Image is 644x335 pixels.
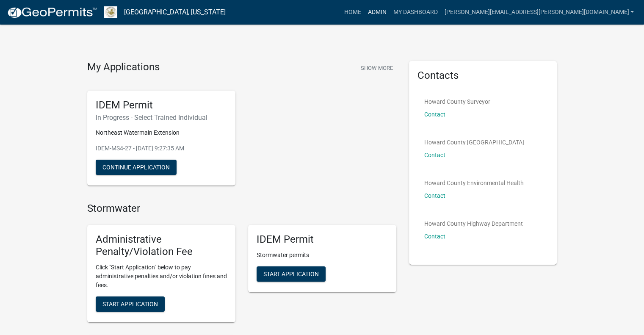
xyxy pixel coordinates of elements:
img: Howard County, Indiana [104,6,117,18]
h5: IDEM Permit [257,233,388,246]
p: Howard County Environmental Health [424,180,524,186]
a: Home [340,4,364,20]
h4: My Applications [87,61,160,74]
p: IDEM-MS4-27 - [DATE] 9:27:35 AM [96,144,227,153]
p: Stormwater permits [257,251,388,260]
a: Contact [424,192,445,199]
h5: Contacts [417,69,549,82]
button: Start Application [257,266,326,282]
p: Howard County [GEOGRAPHIC_DATA] [424,139,524,145]
a: Contact [424,233,445,240]
a: Admin [364,4,390,20]
a: Contact [424,152,445,158]
span: Start Application [263,271,319,277]
h4: Stormwater [87,202,396,215]
p: Howard County Highway Department [424,221,523,227]
h6: In Progress - Select Trained Individual [96,114,227,122]
button: Start Application [96,296,165,312]
span: Start Application [102,300,158,307]
a: My Dashboard [390,4,441,20]
p: Howard County Surveyor [424,99,490,105]
a: [GEOGRAPHIC_DATA], [US_STATE] [124,5,226,19]
a: Contact [424,111,445,118]
h5: IDEM Permit [96,99,227,111]
p: Click "Start Application" below to pay administrative penalties and/or violation fines and fees. [96,263,227,290]
a: [PERSON_NAME][EMAIL_ADDRESS][PERSON_NAME][DOMAIN_NAME] [441,4,637,20]
button: Continue Application [96,160,177,175]
button: Show More [357,61,396,75]
h5: Administrative Penalty/Violation Fee [96,233,227,258]
p: Northeast Watermain Extension [96,128,227,137]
